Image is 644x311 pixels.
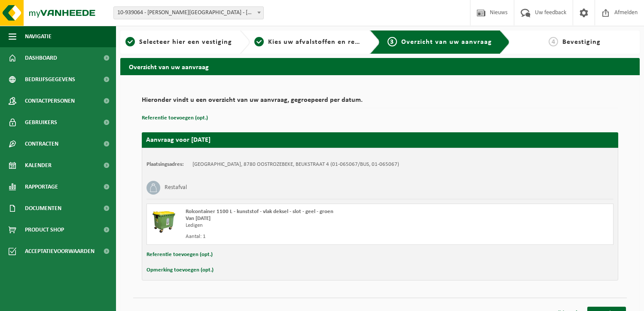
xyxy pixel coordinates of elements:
[165,181,187,195] h3: Restafval
[549,37,558,46] span: 4
[25,133,58,155] span: Contracten
[25,112,57,133] span: Gebruikers
[114,7,263,19] span: 10-939064 - LEFERBE DOMINIQUE - VISSERSHOVEKE - OOSTROZEBEKE
[25,241,95,262] span: Acceptatievoorwaarden
[25,219,64,241] span: Product Shop
[192,161,399,168] td: [GEOGRAPHIC_DATA], 8780 OOSTROZEBEKE, BEUKSTRAAT 4 (01-065067/BUS, 01-065067)
[139,39,232,46] span: Selecteer hier een vestiging
[147,162,184,167] strong: Plaatsingsadres:
[254,37,363,47] a: 2Kies uw afvalstoffen en recipiënten
[113,6,264,19] span: 10-939064 - LEFERBE DOMINIQUE - VISSERSHOVEKE - OOSTROZEBEKE
[25,198,61,219] span: Documenten
[125,37,233,47] a: 1Selecteer hier een vestiging
[562,39,601,46] span: Bevestiging
[25,69,75,90] span: Bedrijfsgegevens
[401,39,492,46] span: Overzicht van uw aanvraag
[151,208,177,234] img: WB-1100-HPE-GN-51.png
[142,113,208,124] button: Referentie toevoegen (opt.)
[268,39,386,46] span: Kies uw afvalstoffen en recipiënten
[147,265,214,276] button: Opmerking toevoegen (opt.)
[186,209,333,214] span: Rolcontainer 1100 L - kunststof - vlak deksel - slot - geel - groen
[25,155,52,176] span: Kalender
[147,249,213,260] button: Referentie toevoegen (opt.)
[142,97,618,108] h2: Hieronder vindt u een overzicht van uw aanvraag, gegroepeerd per datum.
[120,58,640,75] h2: Overzicht van uw aanvraag
[25,90,75,112] span: Contactpersonen
[125,37,135,46] span: 1
[25,47,57,69] span: Dashboard
[254,37,264,46] span: 2
[25,26,52,47] span: Navigatie
[25,176,58,198] span: Rapportage
[146,137,211,143] strong: Aanvraag voor [DATE]
[186,233,415,240] div: Aantal: 1
[186,222,415,229] div: Ledigen
[388,37,397,46] span: 3
[186,216,211,221] strong: Van [DATE]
